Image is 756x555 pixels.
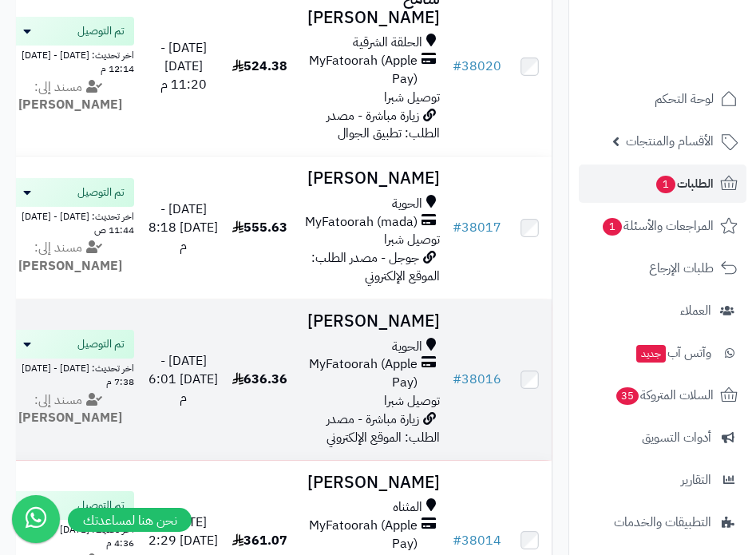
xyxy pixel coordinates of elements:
h3: [PERSON_NAME] [301,169,440,188]
span: 35 [615,387,639,406]
span: زيارة مباشرة - مصدر الطلب: الموقع الإلكتروني [327,410,440,447]
span: زيارة مباشرة - مصدر الطلب: تطبيق الجوال [327,106,440,144]
span: التطبيقات والخدمات [614,511,711,533]
span: توصيل شبرا [384,88,440,107]
a: #38020 [453,57,501,76]
a: #38016 [453,370,501,389]
span: تم التوصيل [77,498,125,513]
a: الطلبات1 [579,165,746,203]
strong: [PERSON_NAME] [18,408,122,427]
span: 636.36 [232,370,287,389]
span: 524.38 [232,57,287,76]
strong: [PERSON_NAME] [18,95,122,114]
a: التطبيقات والخدمات [579,503,746,541]
span: الطلبات [655,172,714,195]
span: وآتس آب [635,342,711,364]
span: [DATE] - [DATE] 11:20 م [160,38,207,94]
span: الحوية [392,195,422,213]
a: التقارير [579,461,746,499]
span: تم التوصيل [77,184,125,200]
span: السلات المتروكة [615,384,714,406]
a: المراجعات والأسئلة1 [579,207,746,245]
div: اخر تحديث: [DATE] - [DATE] 11:44 ص [6,207,134,237]
span: لوحة التحكم [655,88,714,110]
h3: [PERSON_NAME] [301,474,440,492]
a: أدوات التسويق [579,418,746,457]
span: [DATE] - [DATE] 6:01 م [148,351,218,407]
span: # [453,531,461,550]
span: 1 [602,217,623,236]
span: MyFatoorah (Apple Pay) [301,52,418,89]
span: أدوات التسويق [642,426,711,449]
span: 361.07 [232,531,287,550]
span: MyFatoorah (Apple Pay) [301,355,418,392]
a: السلات المتروكة35 [579,376,746,414]
strong: [PERSON_NAME] [18,256,122,276]
img: logo-2.png [647,22,741,56]
span: توصيل شبرا [384,230,440,249]
a: #38014 [453,531,501,550]
span: التقارير [681,469,711,491]
span: تم التوصيل [77,336,125,352]
span: جوجل - مصدر الطلب: الموقع الإلكتروني [311,248,440,286]
span: # [453,370,461,389]
span: الأقسام والمنتجات [626,130,714,153]
a: لوحة التحكم [579,80,746,118]
span: المثناه [393,498,422,517]
span: تم التوصيل [77,23,125,39]
div: اخر تحديث: [DATE] - [DATE] 12:14 م [6,46,134,76]
span: # [453,57,461,76]
span: العملاء [680,299,711,322]
span: الحلقة الشرقية [353,34,422,52]
span: الحوية [392,338,422,356]
h3: [PERSON_NAME] [301,312,440,331]
span: MyFatoorah (mada) [305,213,418,232]
a: طلبات الإرجاع [579,249,746,287]
span: طلبات الإرجاع [649,257,714,279]
span: 1 [655,175,676,194]
a: #38017 [453,218,501,237]
a: وآتس آبجديد [579,334,746,372]
div: اخر تحديث: [DATE] - [DATE] 7:38 م [6,359,134,389]
span: جديد [636,345,666,363]
a: العملاء [579,291,746,330]
span: [DATE] - [DATE] 8:18 م [148,200,218,256]
span: # [453,218,461,237]
div: اخر تحديث: [DATE] - [DATE] 4:36 م [6,520,134,550]
span: المراجعات والأسئلة [601,215,714,237]
span: MyFatoorah (Apple Pay) [301,517,418,553]
span: توصيل شبرا [384,391,440,410]
span: 555.63 [232,218,287,237]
